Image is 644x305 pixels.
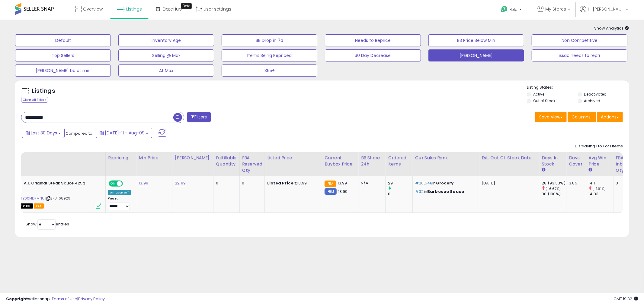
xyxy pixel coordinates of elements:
[388,181,412,186] div: 29
[436,180,454,186] span: Grocery
[32,87,55,95] h5: Listings
[22,128,65,138] button: Last 30 Days
[24,181,97,188] b: A.1. Original Steak Sauce 425g
[139,155,170,161] div: Min Price
[338,180,347,186] span: 13.99
[361,181,381,186] div: N/A
[222,64,317,77] button: 365+
[139,180,148,186] a: 13.99
[535,112,567,122] button: Save View
[23,196,45,201] a: B0014D7MNU
[496,1,528,20] a: Help
[500,5,508,13] i: Get Help
[242,155,262,174] div: FBA Reserved Qty
[533,92,544,97] label: Active
[267,181,317,186] div: £13.99
[15,34,111,46] button: Default
[83,6,103,12] span: Overview
[122,181,131,186] span: OFF
[415,180,432,186] span: #20,548
[118,64,214,77] button: At Max
[181,3,192,9] div: Tooltip anchor
[108,190,132,195] div: Amazon AI *
[10,181,101,208] div: ASIN:
[222,34,317,46] button: BB Drop in 7d
[415,181,474,186] p: in
[267,155,319,161] div: Listed Price
[589,155,611,167] div: Avg Win Price
[108,155,134,161] div: Repricing
[589,167,592,173] small: Avg Win Price.
[546,186,561,191] small: (-6.67%)
[532,49,627,61] button: issac needs to repri
[216,155,237,167] div: Fulfillable Quantity
[593,186,606,191] small: (-1.61%)
[542,191,566,197] div: 30 (100%)
[545,6,566,12] span: My Stores
[415,189,424,194] span: #32
[388,191,412,197] div: 0
[216,181,235,186] div: 0
[118,49,214,61] button: Selling @ Max
[580,6,628,20] a: Hi [PERSON_NAME]
[568,112,596,122] button: Columns
[175,155,211,161] div: [PERSON_NAME]
[584,92,607,97] label: Deactivated
[361,155,383,167] div: BB Share 24h.
[175,180,186,186] a: 22.99
[415,189,474,194] p: in
[542,155,564,167] div: Days In Stock
[325,49,421,61] button: 30 Day Decrease
[589,181,613,186] div: 14.1
[222,49,317,61] button: Items Being Repriced
[588,6,624,12] span: Hi [PERSON_NAME]
[109,181,117,186] span: ON
[597,112,623,122] button: Actions
[31,130,57,136] span: Last 30 Days
[118,34,214,46] button: Inventory Age
[15,49,111,61] button: Top Sellers
[187,112,211,122] button: Filters
[267,180,295,186] b: Listed Price:
[509,7,517,12] span: Help
[482,181,534,186] p: [DATE]
[584,98,601,103] label: Archived
[66,130,93,136] span: Compared to:
[415,155,476,161] div: Cur Sales Rank
[21,97,48,103] div: Clear All Filters
[589,191,613,197] div: 14.33
[325,34,421,46] button: Needs to Reprice
[575,143,623,149] div: Displaying 1 to 1 of 1 items
[532,34,627,46] button: Non Competitive
[108,197,132,210] div: Preset:
[338,189,348,194] span: 13.99
[569,181,581,186] div: 3.85
[594,25,629,31] span: Show Analytics
[542,181,566,186] div: 28 (93.33%)
[616,181,632,186] div: 0
[572,114,591,120] span: Columns
[533,98,555,103] label: Out of Stock
[9,155,103,161] div: Title
[34,203,44,209] span: FBA
[388,155,410,167] div: Ordered Items
[482,155,537,161] div: Est. Out Of Stock Date
[616,155,634,174] div: FBA inbound Qty
[96,128,152,138] button: [DATE]-11 - Aug-09
[105,130,145,136] span: [DATE]-11 - Aug-09
[242,181,260,186] div: 0
[427,189,464,194] span: Barbecue Sauce
[325,155,356,167] div: Current Buybox Price
[569,155,583,167] div: Days Cover
[45,196,70,201] span: | SKU: 68929
[15,64,111,77] button: [PERSON_NAME] bb at min
[428,34,524,46] button: BB Price Below Min
[428,49,524,61] button: [PERSON_NAME]
[542,167,545,173] small: Days In Stock.
[26,221,69,227] span: Show: entries
[126,6,142,12] span: Listings
[325,188,336,195] small: FBM
[163,6,182,12] span: DataHub
[325,181,336,187] small: FBA
[527,85,629,90] p: Listing States:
